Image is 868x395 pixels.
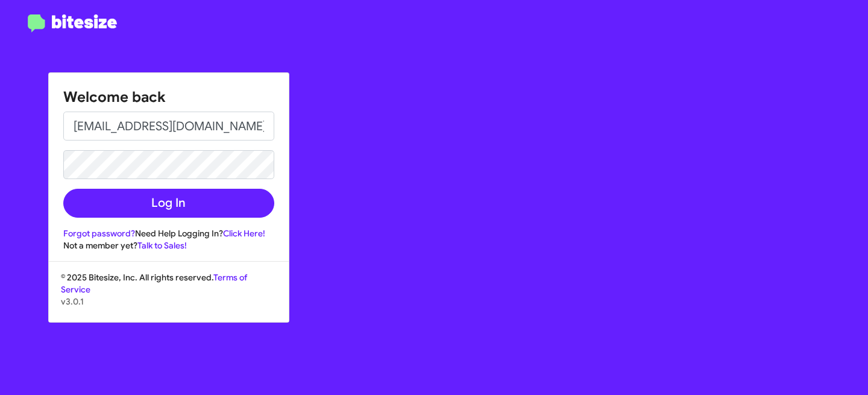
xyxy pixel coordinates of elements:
[63,239,274,251] div: Not a member yet?
[61,272,247,295] a: Terms of Service
[223,228,265,239] a: Click Here!
[49,271,289,322] div: © 2025 Bitesize, Inc. All rights reserved.
[63,112,274,141] input: Email address
[61,295,277,308] p: v3.0.1
[63,228,135,239] a: Forgot password?
[63,189,274,218] button: Log In
[63,227,274,239] div: Need Help Logging In?
[137,240,187,251] a: Talk to Sales!
[63,87,274,107] h1: Welcome back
